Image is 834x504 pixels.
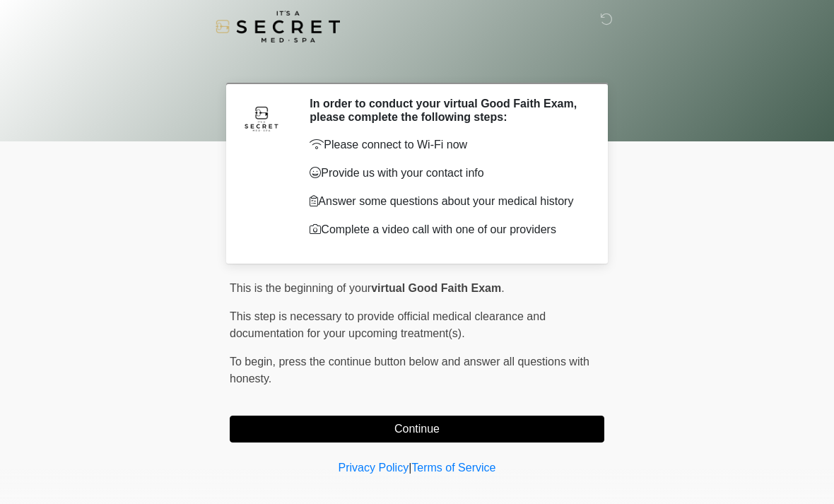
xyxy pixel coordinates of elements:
span: . [501,282,504,294]
p: Answer some questions about your medical history [310,193,583,210]
span: press the continue button below and answer all questions with honesty. [230,356,589,385]
h1: ‎ ‎ [219,51,615,77]
strong: virtual Good Faith Exam [371,282,501,294]
p: Provide us with your contact info [310,165,583,182]
img: Agent Avatar [240,97,283,139]
h2: In order to conduct your virtual Good Faith Exam, please complete the following steps: [310,97,583,124]
span: This is the beginning of your [230,282,371,294]
p: Please connect to Wi-Fi now [310,136,583,153]
span: To begin, [230,356,278,368]
a: | [409,462,411,474]
a: Terms of Service [411,462,495,474]
span: This step is necessary to provide official medical clearance and documentation for your upcoming ... [230,310,546,339]
a: Privacy Policy [339,462,409,474]
img: It's A Secret Med Spa Logo [216,11,340,42]
button: Continue [230,416,604,443]
p: Complete a video call with one of our providers [310,221,583,238]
